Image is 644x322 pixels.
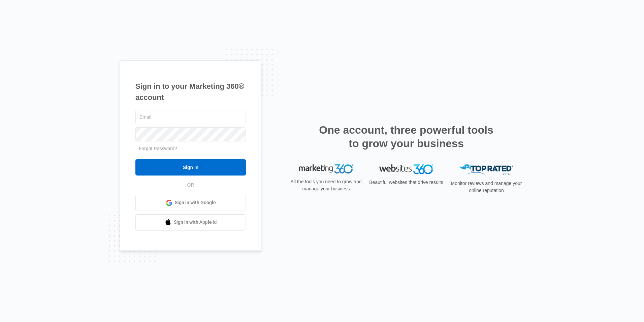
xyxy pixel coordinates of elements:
[135,159,246,176] input: Sign In
[288,178,364,192] p: All the tools you need to grow and manage your business
[135,195,246,211] a: Sign in with Google
[459,164,513,176] img: Top Rated Local
[183,182,199,189] span: OR
[139,146,177,151] a: Forgot Password?
[175,199,216,206] span: Sign in with Google
[135,110,246,124] input: Email
[379,164,433,174] img: Websites 360
[135,214,246,231] a: Sign in with Apple Id
[449,180,524,194] p: Monitor reviews and manage your online reputation
[368,179,444,186] p: Beautiful websites that drive results
[317,123,495,150] h2: One account, three powerful tools to grow your business
[299,164,353,174] img: Marketing 360
[135,81,246,103] h1: Sign in to your Marketing 360® account
[174,219,217,226] span: Sign in with Apple Id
